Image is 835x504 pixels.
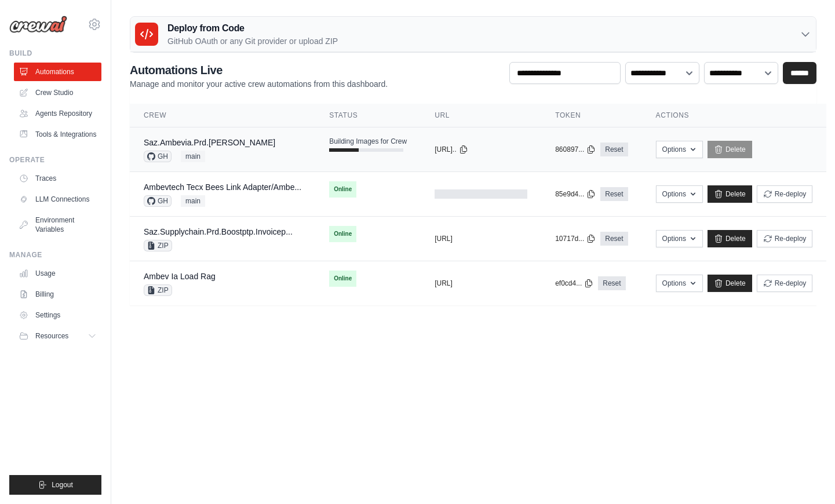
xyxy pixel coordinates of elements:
a: Agents Repository [14,104,101,123]
a: Saz.Supplychain.Prd.Boostptp.Invoicep... [144,227,293,236]
span: GH [144,195,172,207]
span: GH [144,151,172,162]
div: Manage [9,250,101,260]
a: Billing [14,285,101,304]
a: Automations [14,63,101,81]
a: Ambevtech Tecx Bees Link Adapter/Ambe... [144,182,301,192]
p: Manage and monitor your active crew automations from this dashboard. [130,78,388,90]
a: Environment Variables [14,211,101,239]
a: Delete [708,185,752,203]
button: Re-deploy [757,230,813,247]
h3: Deploy from Code [167,21,338,35]
button: Options [656,230,703,247]
button: 85e9d4... [555,189,596,199]
a: Reset [600,143,628,156]
span: Online [329,226,356,242]
a: Reset [600,187,628,201]
span: main [181,151,205,162]
a: Settings [14,306,101,324]
a: Delete [708,141,752,158]
a: Traces [14,169,101,188]
a: LLM Connections [14,190,101,209]
button: Resources [14,327,101,345]
span: Logout [52,480,73,490]
span: Online [329,271,356,287]
span: main [181,195,205,207]
th: Crew [130,104,315,127]
button: Re-deploy [757,185,813,203]
button: Options [656,141,703,158]
th: Status [315,104,421,127]
a: Delete [708,230,752,247]
h2: Automations Live [130,62,388,78]
div: Build [9,49,101,58]
button: ef0cd4... [555,279,593,288]
a: Delete [708,275,752,292]
span: Online [329,181,356,198]
th: URL [421,104,541,127]
a: Crew Studio [14,83,101,102]
a: Saz.Ambevia.Prd.[PERSON_NAME] [144,138,275,147]
p: GitHub OAuth or any Git provider or upload ZIP [167,35,338,47]
button: 860897... [555,145,596,154]
th: Token [541,104,641,127]
button: 10717d... [555,234,596,243]
a: Usage [14,264,101,283]
span: ZIP [144,284,172,296]
th: Actions [642,104,827,127]
a: Ambev Ia Load Rag [144,272,216,281]
a: Reset [598,276,625,290]
img: Logo [9,16,67,33]
button: Logout [9,475,101,495]
a: Reset [600,232,628,246]
span: Building Images for Crew [329,137,407,146]
span: ZIP [144,240,172,251]
span: Resources [35,331,68,341]
button: Re-deploy [757,275,813,292]
button: Options [656,275,703,292]
div: Operate [9,155,101,165]
button: Options [656,185,703,203]
a: Tools & Integrations [14,125,101,144]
